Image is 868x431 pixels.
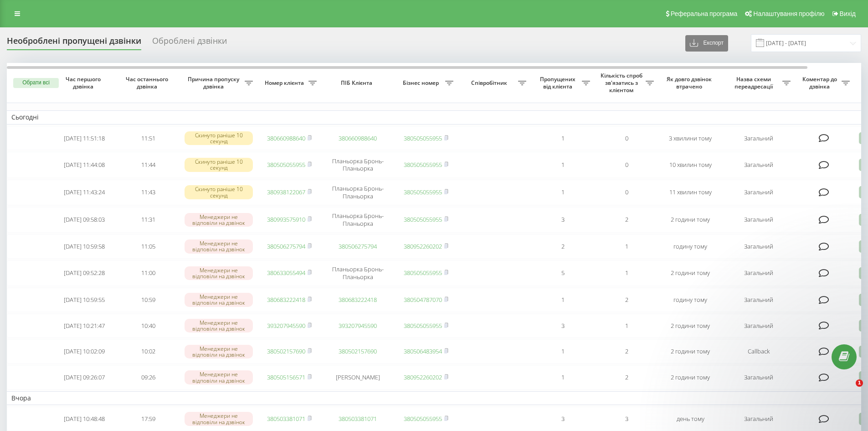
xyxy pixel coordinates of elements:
[52,180,116,205] td: [DATE] 11:43:24
[267,347,305,355] a: 380502157690
[753,10,824,17] span: Налаштування профілю
[840,10,856,17] span: Вихід
[267,373,305,381] a: 380505156571
[599,72,646,93] span: Кількість спроб зв'язатись з клієнтом
[321,365,394,389] td: [PERSON_NAME]
[339,134,377,142] a: 380660988640
[722,314,795,338] td: Загальний
[321,207,394,233] td: Планьорка Бронь-Планьорка
[658,407,722,431] td: день тому
[116,152,180,177] td: 11:44
[267,188,305,196] a: 380938122067
[52,126,116,151] td: [DATE] 11:51:18
[329,79,386,87] span: ПІБ Клієнта
[60,76,109,90] span: Час першого дзвінка
[404,242,442,250] a: 380952260202
[185,158,253,171] div: Скинуто раніше 10 секунд
[116,180,180,205] td: 11:43
[595,207,658,233] td: 2
[185,370,253,384] div: Менеджери не відповіли на дзвінок
[185,266,253,280] div: Менеджери не відповіли на дзвінок
[722,288,795,312] td: Загальний
[52,234,116,259] td: [DATE] 10:59:58
[404,296,442,304] a: 380504787070
[531,126,595,151] td: 1
[267,134,305,142] a: 380660988640
[267,296,305,304] a: 380683222418
[658,314,722,338] td: 2 години тому
[535,76,582,90] span: Пропущених від клієнта
[658,207,722,233] td: 2 години тому
[404,322,442,330] a: 380505055955
[339,347,377,355] a: 380502157690
[658,126,722,151] td: 3 хвилини тому
[727,76,782,90] span: Назва схеми переадресації
[52,207,116,233] td: [DATE] 09:58:03
[404,415,442,423] a: 380505055955
[185,213,253,227] div: Менеджери не відповіли на дзвінок
[321,180,394,205] td: Планьорка Бронь-Планьорка
[116,407,180,431] td: 17:59
[658,339,722,363] td: 2 години тому
[404,373,442,381] a: 380952260202
[267,415,305,423] a: 380503381071
[531,288,595,312] td: 1
[116,365,180,389] td: 09:26
[339,322,377,330] a: 393207945590
[339,415,377,423] a: 380503381071
[404,161,442,169] a: 380505055955
[185,76,245,90] span: Причина пропуску дзвінка
[116,339,180,363] td: 10:02
[800,76,842,90] span: Коментар до дзвінка
[267,269,305,277] a: 380633055494
[52,288,116,312] td: [DATE] 10:59:55
[531,339,595,363] td: 1
[856,379,863,387] span: 1
[531,152,595,177] td: 1
[531,207,595,233] td: 3
[404,188,442,196] a: 380505055955
[123,76,173,90] span: Час останнього дзвінка
[531,234,595,259] td: 2
[52,339,116,363] td: [DATE] 10:02:09
[722,152,795,177] td: Загальний
[404,134,442,142] a: 380505055955
[116,234,180,259] td: 11:05
[262,79,308,87] span: Номер клієнта
[685,35,728,52] button: Експорт
[722,234,795,259] td: Загальний
[185,185,253,199] div: Скинуто раніше 10 секунд
[52,365,116,389] td: [DATE] 09:26:07
[531,407,595,431] td: 3
[267,215,305,223] a: 380993575910
[339,296,377,304] a: 380683222418
[52,407,116,431] td: [DATE] 10:48:48
[185,293,253,306] div: Менеджери не відповіли на дзвінок
[531,180,595,205] td: 1
[185,131,253,145] div: Скинуто раніше 10 секунд
[404,347,442,355] a: 380506483954
[595,180,658,205] td: 0
[595,339,658,363] td: 2
[671,10,738,17] span: Реферальна програма
[531,260,595,286] td: 5
[116,126,180,151] td: 11:51
[185,345,253,358] div: Менеджери не відповіли на дзвінок
[837,379,859,401] iframe: Intercom live chat
[595,260,658,286] td: 1
[185,239,253,253] div: Менеджери не відповіли на дзвінок
[595,152,658,177] td: 0
[267,322,305,330] a: 393207945590
[658,365,722,389] td: 2 години тому
[658,152,722,177] td: 10 хвилин тому
[52,314,116,338] td: [DATE] 10:21:47
[52,152,116,177] td: [DATE] 11:44:08
[404,215,442,223] a: 380505055955
[116,207,180,233] td: 11:31
[116,288,180,312] td: 10:59
[595,126,658,151] td: 0
[116,260,180,286] td: 11:00
[531,365,595,389] td: 1
[399,79,445,87] span: Бізнес номер
[321,152,394,177] td: Планьорка Бронь-Планьорка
